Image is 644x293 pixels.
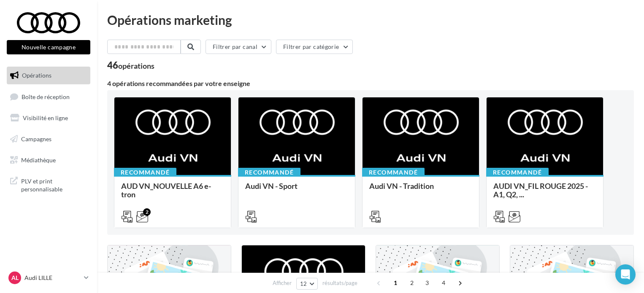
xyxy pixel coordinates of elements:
span: AL [11,274,19,282]
a: Opérations [5,67,92,84]
span: AUD VN_NOUVELLE A6 e-tron [121,181,211,199]
a: Campagnes [5,130,92,148]
span: Campagnes [21,135,51,142]
a: PLV et print personnalisable [5,172,92,197]
p: Audi LILLE [24,274,81,282]
span: résultats/page [322,279,357,287]
span: Audi VN - Sport [245,181,298,191]
div: Open Intercom Messenger [615,264,636,285]
span: Visibilité en ligne [23,114,68,121]
a: AL Audi LILLE [7,270,90,286]
button: Nouvelle campagne [7,40,90,54]
div: 4 opérations recommandées par votre enseigne [107,80,634,87]
span: 2 [405,276,419,290]
span: 3 [420,276,434,290]
span: 4 [437,276,450,290]
span: Opérations [22,72,51,79]
span: Médiathèque [21,156,56,163]
div: Recommandé [486,168,549,177]
button: Filtrer par catégorie [276,40,353,54]
div: Recommandé [238,168,300,177]
span: PLV et print personnalisable [21,175,87,194]
span: AUDI VN_FIL ROUGE 2025 - A1, Q2, ... [493,181,588,199]
button: Filtrer par canal [206,40,271,54]
a: Visibilité en ligne [5,109,92,127]
a: Médiathèque [5,151,92,169]
div: 46 [107,61,154,70]
span: Afficher [273,279,292,287]
span: 1 [389,276,402,290]
div: Opérations marketing [107,13,634,26]
a: Boîte de réception [5,88,92,106]
span: Boîte de réception [22,93,70,100]
div: Recommandé [114,168,176,177]
span: Audi VN - Tradition [369,181,434,191]
button: 12 [296,278,318,290]
div: opérations [118,62,154,70]
span: 12 [300,280,307,287]
div: Recommandé [362,168,425,177]
div: 2 [143,208,151,216]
